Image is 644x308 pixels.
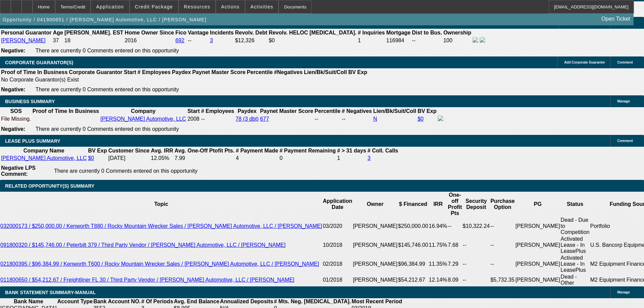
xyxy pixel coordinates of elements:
[236,116,259,122] a: 78 (3 dbt)
[617,99,630,103] span: Manage
[35,48,179,53] span: There are currently 0 Comments entered on this opportunity
[490,274,515,286] td: $5,732.35
[210,30,234,35] b: Incidents
[438,116,443,121] img: facebook-icon.png
[304,69,347,75] b: Lien/Bk/Suit/Coll
[52,37,63,44] td: 37
[323,236,353,255] td: 10/2018
[0,277,294,283] a: 011800650 / $54,212.67 / Freightliner FL 30 / Third Party Vendor / [PERSON_NAME] Automotive, LLC ...
[515,236,560,255] td: [PERSON_NAME]
[418,116,424,122] a: $0
[315,116,340,122] div: --
[448,274,462,286] td: 8.09
[184,4,210,9] span: Resources
[357,37,385,44] td: 1
[367,155,371,161] a: 3
[245,0,279,13] button: Activities
[124,69,136,75] b: Start
[260,116,269,122] a: 677
[398,236,429,255] td: $145,746.00
[187,115,200,123] td: 2008
[560,192,590,217] th: Status
[187,108,199,114] b: Start
[429,217,448,236] td: 16.94%
[269,30,357,35] b: Revolv. HELOC [MEDICAL_DATA].
[515,217,560,236] td: [PERSON_NAME]
[560,236,590,255] td: Activated Lease - In LeasePlus
[490,192,515,217] th: Purchase Option
[353,255,398,274] td: [PERSON_NAME]
[342,116,372,122] div: --
[564,61,605,64] span: Add Corporate Guarantor
[386,30,411,35] b: Mortgage
[172,69,191,75] b: Paydex
[32,108,99,115] th: Proof of Time In Business
[268,37,357,44] td: $0
[188,37,209,44] td: --
[0,242,286,248] a: 091800320 / $145,746.00 / Peterbilt 379 / Third Party Vendor / [PERSON_NAME] Automotive, LLC / [P...
[323,274,353,286] td: 01/2018
[462,236,490,255] td: --
[108,148,149,153] b: Customer Since
[238,108,257,114] b: Paydex
[398,192,429,217] th: $ Financed
[515,192,560,217] th: PG
[274,69,303,75] b: #Negatives
[412,37,443,44] td: --
[462,274,490,286] td: --
[173,298,220,305] th: Avg. End Balance
[448,217,462,236] td: --
[1,87,25,92] b: Negative:
[174,155,235,162] td: 7.99
[135,4,173,9] span: Credit Package
[130,0,178,13] button: Credit Package
[1,155,87,161] a: [PERSON_NAME] Automotive, LLC
[429,192,448,217] th: IRR
[150,155,173,162] td: 12.05%
[315,108,340,114] b: Percentile
[54,168,197,174] span: There are currently 0 Comments entered on this opportunity
[279,155,336,162] td: 0
[448,192,462,217] th: One-off Profit Pts
[462,217,490,236] td: $10,322.24
[358,30,385,35] b: # Inquiries
[280,148,336,153] b: # Payment Remaining
[0,261,319,267] a: 021800395 / $96,384.99 / Kenworth T600 / Rocky Mountain Wrecker Sales / [PERSON_NAME] Automotive,...
[342,108,372,114] b: # Negatives
[53,30,63,35] b: Age
[210,38,213,43] a: 3
[353,274,398,286] td: [PERSON_NAME]
[0,223,322,229] a: 032000173 / $250,000.00 / Kenworth T880 / Rocky Mountain Wrecker Sales / [PERSON_NAME] Automotive...
[175,38,185,43] a: 692
[412,30,442,35] b: Dist to Bus.
[560,255,590,274] td: Activated Lease - In LeasePlus
[5,99,55,104] span: BUSINESS SUMMARY
[1,165,35,177] b: Negative LPS Comment:
[515,255,560,274] td: [PERSON_NAME]
[3,17,207,22] span: Opportunity / 041900651 / [PERSON_NAME] Automotive, LLC / [PERSON_NAME]
[188,30,209,35] b: Vantage
[1,30,51,35] b: Personal Guarantor
[64,37,124,44] td: 18
[5,183,94,189] span: RELATED OPPORTUNITY(S) SUMMARY
[429,274,448,286] td: 12.14%
[418,108,436,114] b: BV Exp
[151,148,173,153] b: Avg. IRR
[96,4,124,9] span: Application
[35,126,179,132] span: There are currently 0 Comments entered on this opportunity
[462,192,490,217] th: Security Deposit
[1,38,46,43] a: [PERSON_NAME]
[1,116,31,122] div: File Missing.
[201,108,234,114] b: # Employees
[473,37,478,43] img: facebook-icon.png
[560,217,590,236] td: Dead - Due to Competition
[490,217,515,236] td: --
[353,192,398,217] th: Owner
[236,148,278,153] b: # Payment Made
[88,148,107,153] b: BV Exp
[236,155,279,162] td: 4
[617,61,633,64] span: Comment
[373,108,416,114] b: Lien/Bk/Suit/Coll
[175,30,187,35] b: Fico
[88,155,94,161] a: $0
